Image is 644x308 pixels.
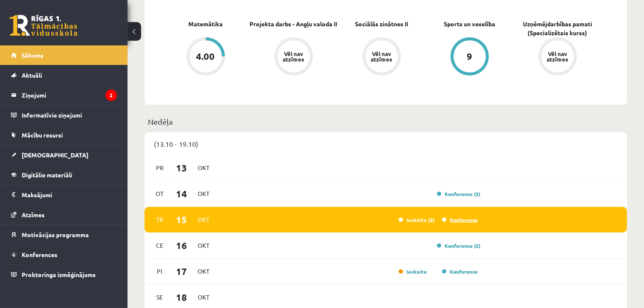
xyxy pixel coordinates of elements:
span: Okt [195,239,213,252]
span: Okt [195,291,213,304]
span: Mācību resursi [22,131,63,139]
a: Konferences [11,245,117,264]
span: 18 [169,290,195,304]
a: 4.00 [162,37,250,77]
a: Maksājumi [11,185,117,204]
span: Se [151,291,169,304]
span: Konferences [22,251,57,258]
span: Okt [195,187,213,200]
span: Proktoringa izmēģinājums [22,271,96,278]
span: Ot [151,187,169,200]
a: Sociālās zinātnes II [355,20,408,28]
a: Ieskaite [399,268,427,275]
span: 14 [169,187,195,201]
span: Pr [151,161,169,174]
span: Pi [151,265,169,278]
a: Konference (2) [437,242,480,249]
span: Atzīmes [22,211,45,218]
a: Motivācijas programma [11,225,117,244]
a: Matemātika [188,20,223,28]
i: 2 [105,90,117,101]
div: Vēl nav atzīmes [546,51,570,62]
a: Vēl nav atzīmes [250,37,338,77]
span: Okt [195,213,213,226]
legend: Informatīvie ziņojumi [22,105,117,125]
div: 4.00 [196,52,215,61]
a: Vēl nav atzīmes [338,37,426,77]
legend: Maksājumi [22,185,117,204]
div: Vēl nav atzīmes [370,51,394,62]
span: Sākums [22,51,43,59]
a: Aktuāli [11,65,117,85]
a: Mācību resursi [11,125,117,145]
a: Konference (3) [437,190,480,197]
a: Vēl nav atzīmes [513,37,601,77]
a: Sports un veselība [444,20,495,28]
a: Konference [442,268,478,275]
a: Digitālie materiāli [11,165,117,185]
a: Atzīmes [11,205,117,224]
div: Vēl nav atzīmes [282,51,306,62]
a: [DEMOGRAPHIC_DATA] [11,145,117,165]
span: 13 [169,161,195,175]
span: [DEMOGRAPHIC_DATA] [22,151,88,159]
div: 9 [467,52,472,61]
span: 17 [169,264,195,278]
span: Motivācijas programma [22,231,89,238]
span: Digitālie materiāli [22,171,72,179]
a: Projekta darbs - Angļu valoda II [250,20,338,28]
span: Okt [195,161,213,174]
a: Uzņēmējdarbības pamati (Specializētais kurss) [513,20,601,37]
p: Nedēļa [148,116,624,127]
a: Informatīvie ziņojumi [11,105,117,125]
span: Okt [195,265,213,278]
span: 15 [169,213,195,227]
span: 16 [169,238,195,252]
a: Rīgas 1. Tālmācības vidusskola [9,15,77,36]
span: Tr [151,213,169,226]
a: Proktoringa izmēģinājums [11,265,117,284]
a: Ieskaite (2) [399,216,434,223]
a: 9 [426,37,513,77]
legend: Ziņojumi [22,85,117,105]
a: Ziņojumi2 [11,85,117,105]
span: Ce [151,239,169,252]
div: (13.10 - 19.10) [145,132,627,155]
a: Konference [442,216,478,223]
span: Aktuāli [22,71,42,79]
a: Sākums [11,45,117,65]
